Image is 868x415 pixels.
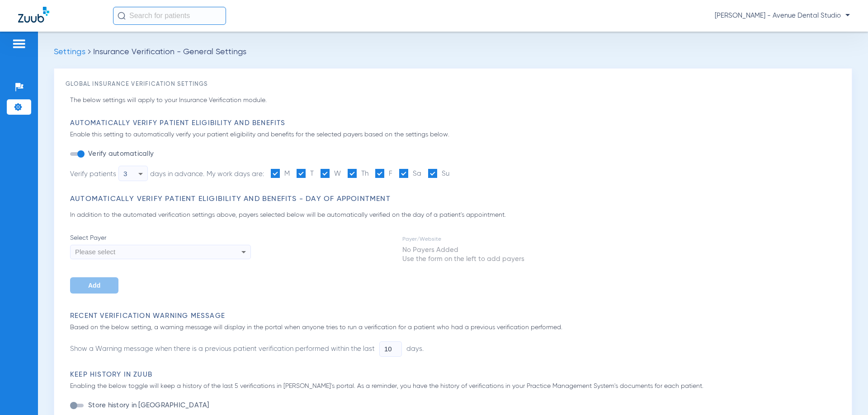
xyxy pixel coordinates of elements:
[118,12,126,20] img: Search Icon
[113,7,226,25] input: Search for patients
[428,169,449,179] label: Su
[271,169,290,179] label: M
[375,169,392,179] label: F
[70,382,840,391] p: Enabling the below toggle will keep a history of the last 5 verifications in [PERSON_NAME]'s port...
[86,149,154,159] label: Verify automatically
[70,130,840,140] p: Enable this setting to automatically verify your patient eligibility and benefits for the selecte...
[86,401,209,410] label: Store history in [GEOGRAPHIC_DATA]
[70,370,840,379] h3: Keep History in Zuub
[399,169,421,179] label: Sa
[70,277,118,294] button: Add
[88,282,100,289] span: Add
[70,323,840,332] p: Based on the below setting, a warning message will display in the portal when anyone tries to run...
[715,11,850,20] span: [PERSON_NAME] - Avenue Dental Studio
[54,48,85,56] span: Settings
[348,169,368,179] label: Th
[123,170,127,177] span: 3
[70,166,204,181] div: Verify patients days in advance.
[70,195,840,204] h3: Automatically Verify Patient Eligibility and Benefits - Day of Appointment
[75,248,115,256] span: Please select
[402,245,525,264] td: No Payers Added Use the form on the left to add payers
[321,169,341,179] label: W
[70,233,251,242] span: Select Payer
[18,7,49,23] img: Zuub Logo
[70,96,840,105] p: The below settings will apply to your Insurance Verification module.
[66,80,840,89] h3: Global Insurance Verification Settings
[93,48,246,56] span: Insurance Verification - General Settings
[402,234,525,244] td: Payer/Website
[70,119,840,128] h3: Automatically Verify Patient Eligibility and Benefits
[70,341,424,357] li: Show a Warning message when there is a previous patient verification performed within the last days.
[207,171,264,177] span: My work days are:
[70,210,840,220] p: In addition to the automated verification settings above, payers selected below will be automatic...
[70,312,840,321] h3: Recent Verification Warning Message
[297,169,314,179] label: T
[12,38,26,49] img: hamburger-icon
